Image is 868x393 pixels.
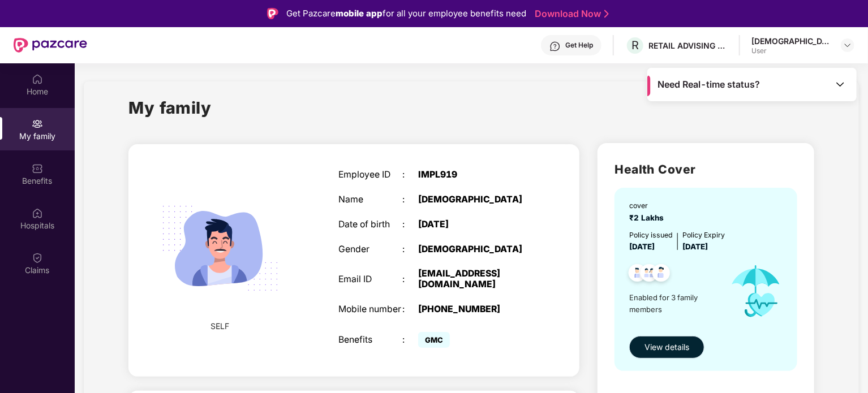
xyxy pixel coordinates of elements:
[647,261,675,288] img: svg+xml;base64,PHN2ZyB4bWxucz0iaHR0cDovL3d3dy53My5vcmcvMjAwMC9zdmciIHdpZHRoPSI0OC45NDMiIGhlaWdodD...
[635,261,663,288] img: svg+xml;base64,PHN2ZyB4bWxucz0iaHR0cDovL3d3dy53My5vcmcvMjAwMC9zdmciIHdpZHRoPSI0OC45MTUiIGhlaWdodD...
[624,261,651,288] img: svg+xml;base64,PHN2ZyB4bWxucz0iaHR0cDovL3d3dy53My5vcmcvMjAwMC9zdmciIHdpZHRoPSI0OC45NDMiIGhlaWdodD...
[682,230,725,240] div: Policy Expiry
[128,95,212,120] h1: My family
[286,7,526,20] div: Get Pazcare for all your employee benefits need
[32,74,43,85] img: svg+xml;base64,PHN2ZyBpZD0iSG9tZSIgeG1sbnM9Imh0dHA6Ly93d3cudzMub3JnLzIwMDAvc3ZnIiB3aWR0aD0iMjAiIG...
[418,195,530,205] div: [DEMOGRAPHIC_DATA]
[338,195,402,205] div: Name
[32,252,43,264] img: svg+xml;base64,PHN2ZyBpZD0iQ2xhaW0iIHhtbG5zPSJodHRwOi8vd3d3LnczLm9yZy8yMDAwL3N2ZyIgd2lkdGg9IjIwIi...
[604,8,609,20] img: Stroke
[148,176,292,320] img: svg+xml;base64,PHN2ZyB4bWxucz0iaHR0cDovL3d3dy53My5vcmcvMjAwMC9zdmciIHdpZHRoPSIyMjQiIGhlaWdodD0iMT...
[720,253,792,330] img: icon
[682,242,708,251] span: [DATE]
[648,40,728,51] div: RETAIL ADVISING SERVICES LLP
[418,269,530,290] div: [EMAIL_ADDRESS][DOMAIN_NAME]
[631,38,639,52] span: R
[32,118,43,129] img: svg+xml;base64,PHN2ZyB3aWR0aD0iMjAiIGhlaWdodD0iMjAiIHZpZXdCb3g9IjAgMCAyMCAyMCIgZmlsbD0ibm9uZSIgeG...
[565,41,593,50] div: Get Help
[338,244,402,255] div: Gender
[629,230,673,240] div: Policy issued
[402,170,418,180] div: :
[336,8,383,19] strong: mobile app
[267,8,278,19] img: Logo
[751,46,831,55] div: User
[402,304,418,315] div: :
[402,244,418,255] div: :
[402,274,418,285] div: :
[629,292,720,315] span: Enabled for 3 family members
[658,79,760,90] span: Need Real-time status?
[338,170,402,180] div: Employee ID
[418,219,530,230] div: [DATE]
[338,335,402,346] div: Benefits
[338,304,402,315] div: Mobile number
[402,219,418,230] div: :
[418,304,530,315] div: [PHONE_NUMBER]
[402,195,418,205] div: :
[535,8,605,20] a: Download Now
[418,244,530,255] div: [DEMOGRAPHIC_DATA]
[402,335,418,346] div: :
[14,38,87,53] img: New Pazcare Logo
[338,274,402,285] div: Email ID
[418,170,530,180] div: IMPL919
[418,332,450,348] span: GMC
[629,200,668,211] div: cover
[843,41,852,50] img: svg+xml;base64,PHN2ZyBpZD0iRHJvcGRvd24tMzJ4MzIiIHhtbG5zPSJodHRwOi8vd3d3LnczLm9yZy8yMDAwL3N2ZyIgd2...
[32,163,43,174] img: svg+xml;base64,PHN2ZyBpZD0iQmVuZWZpdHMiIHhtbG5zPSJodHRwOi8vd3d3LnczLm9yZy8yMDAwL3N2ZyIgd2lkdGg9Ij...
[615,160,797,179] h2: Health Cover
[629,242,655,251] span: [DATE]
[644,341,689,353] span: View details
[835,79,846,90] img: Toggle Icon
[32,208,43,219] img: svg+xml;base64,PHN2ZyBpZD0iSG9zcGl0YWxzIiB4bWxucz0iaHR0cDovL3d3dy53My5vcmcvMjAwMC9zdmciIHdpZHRoPS...
[549,41,561,52] img: svg+xml;base64,PHN2ZyBpZD0iSGVscC0zMngzMiIgeG1sbnM9Imh0dHA6Ly93d3cudzMub3JnLzIwMDAvc3ZnIiB3aWR0aD...
[338,219,402,230] div: Date of birth
[629,336,704,359] button: View details
[211,320,230,332] span: SELF
[751,36,831,46] div: [DEMOGRAPHIC_DATA]
[629,213,668,222] span: ₹2 Lakhs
